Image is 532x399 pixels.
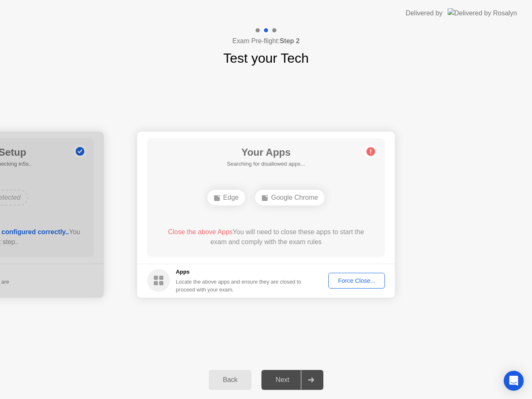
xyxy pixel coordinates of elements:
[223,48,309,68] h1: Test your Tech
[261,370,323,390] button: Next
[264,376,301,384] div: Next
[176,278,302,294] div: Locate the above apps and ensure they are closed to proceed with your exam.
[232,36,300,46] h4: Exam Pre-flight:
[227,145,305,160] h1: Your Apps
[331,277,382,284] div: Force Close...
[280,37,300,44] b: Step 2
[207,190,245,206] div: Edge
[504,371,524,391] div: Open Intercom Messenger
[176,268,302,276] h5: Apps
[209,370,251,390] button: Back
[255,190,325,206] div: Google Chrome
[168,228,233,235] span: Close the above Apps
[406,8,443,18] div: Delivered by
[159,227,373,247] div: You will need to close these apps to start the exam and comply with the exam rules
[227,160,305,168] h5: Searching for disallowed apps...
[211,376,249,384] div: Back
[328,273,385,289] button: Force Close...
[448,8,517,18] img: Delivered by Rosalyn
